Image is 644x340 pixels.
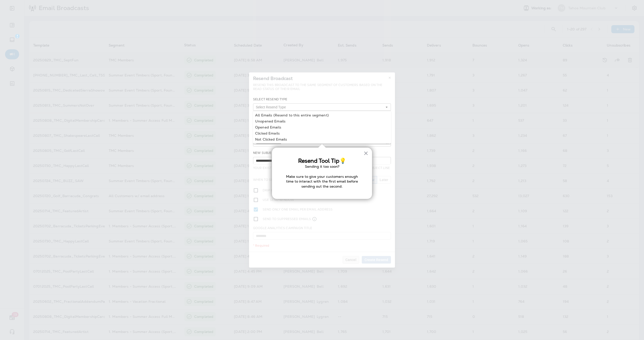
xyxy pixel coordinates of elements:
[253,124,391,130] a: Opened Emails
[253,112,391,118] a: All Emails (Resend to this entire segment)
[253,130,391,136] a: Clicked Emails
[253,136,391,142] a: Not Clicked Emails
[282,174,362,189] p: Make sure to give your customers enough time to interact with the first email before sending out ...
[282,164,362,169] p: Sending it too soon?
[253,97,288,101] label: Select Resend Type
[253,118,391,124] a: Unopened Emails
[253,151,285,155] label: New Subject Line
[256,105,288,109] span: Select Resend Type
[364,149,368,157] button: Close
[282,158,362,164] h3: Resend Tool Tip💡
